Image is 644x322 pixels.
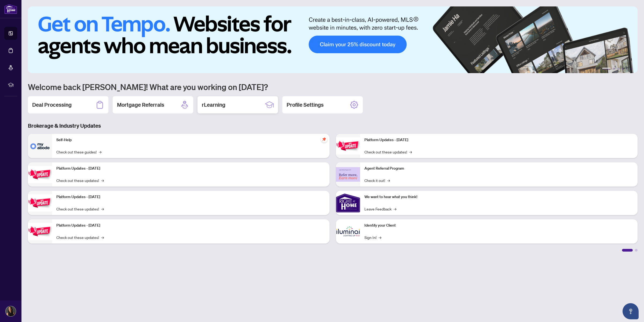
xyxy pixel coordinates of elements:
p: Agent Referral Program [364,166,633,171]
span: → [379,234,381,240]
button: 2 [613,68,615,70]
button: 6 [630,68,632,70]
p: Platform Updates - [DATE] [364,137,633,143]
h2: Profile Settings [287,101,324,109]
img: Slide 0 [28,6,638,73]
h1: Welcome back [PERSON_NAME]! What are you working on [DATE]? [28,82,638,92]
img: Identify your Client [336,219,360,244]
p: We want to hear what you think! [364,194,633,200]
img: Profile Icon [6,306,16,316]
img: Platform Updates - July 21, 2025 [28,194,52,211]
span: → [99,149,101,155]
a: Leave Feedback→ [364,206,396,212]
img: Platform Updates - June 23, 2025 [336,137,360,154]
img: Self-Help [28,134,52,158]
a: Sign In!→ [364,234,381,240]
img: logo [4,4,17,14]
a: Check out these updates!→ [56,177,104,183]
span: → [409,149,412,155]
button: 1 [602,68,611,70]
p: Platform Updates - [DATE] [56,166,325,171]
span: → [387,177,390,183]
a: Check it out!→ [364,177,390,183]
p: Self-Help [56,137,325,143]
button: 5 [626,68,628,70]
img: Agent Referral Program [336,167,360,182]
a: Check out these updates!→ [364,149,412,155]
span: → [101,234,104,240]
p: Identify your Client [364,223,633,228]
img: Platform Updates - July 8, 2025 [28,223,52,240]
h2: Deal Processing [32,101,72,109]
h3: Brokerage & Industry Updates [28,122,638,130]
button: 4 [621,68,624,70]
img: Platform Updates - September 16, 2025 [28,166,52,183]
a: Check out these updates!→ [56,234,104,240]
span: → [101,177,104,183]
h2: Mortgage Referrals [117,101,164,109]
img: We want to hear what you think! [336,191,360,215]
button: Open asap [623,303,639,319]
a: Check out these guides!→ [56,149,101,155]
span: → [394,206,396,212]
span: pushpin [321,136,327,142]
p: Platform Updates - [DATE] [56,194,325,200]
p: Platform Updates - [DATE] [56,223,325,228]
a: Check out these updates!→ [56,206,104,212]
span: → [101,206,104,212]
button: 3 [617,68,619,70]
h2: rLearning [202,101,225,109]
